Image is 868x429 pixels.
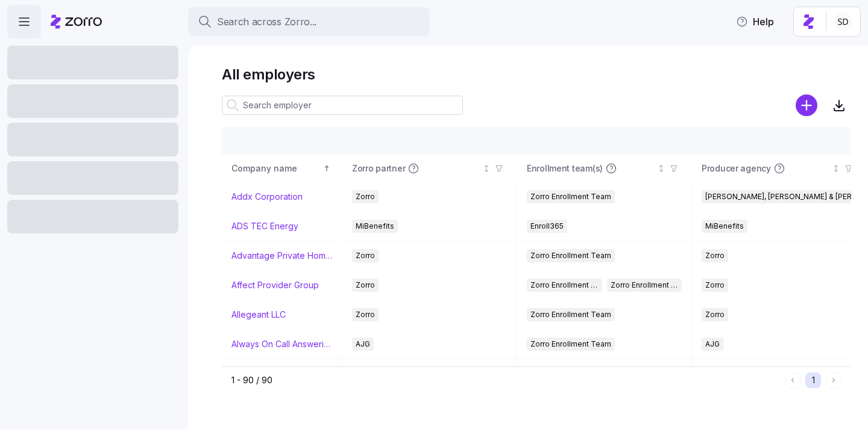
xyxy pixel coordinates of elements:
[356,190,375,203] span: Zorro
[217,14,316,29] span: Search across Zorro...
[726,10,784,34] button: Help
[527,162,603,174] span: Enrollment team(s)
[231,250,332,262] a: Advantage Private Home Care
[530,308,611,321] span: Zorro Enrollment Team
[231,191,303,203] a: Addx Corporation
[834,12,853,31] img: 038087f1531ae87852c32fa7be65e69b
[356,279,375,292] span: Zorro
[342,155,517,182] th: Zorro partnerNot sorted
[517,155,692,182] th: Enrollment team(s)Not sorted
[657,164,665,173] div: Not sorted
[322,164,331,173] div: Sorted ascending
[231,220,298,232] a: ADS TEC Energy
[705,279,725,292] span: Zorro
[231,162,321,175] div: Company name
[356,220,394,233] span: MiBenefits
[530,220,564,233] span: Enroll365
[692,155,867,182] th: Producer agencyNot sorted
[530,279,599,292] span: Zorro Enrollment Team
[805,372,821,388] button: 1
[705,220,744,233] span: MiBenefits
[222,155,342,182] th: Company nameSorted ascending
[530,249,611,262] span: Zorro Enrollment Team
[222,65,851,84] h1: All employers
[832,164,840,173] div: Not sorted
[530,190,611,203] span: Zorro Enrollment Team
[231,309,286,321] a: Allegeant LLC
[705,338,720,351] span: AJG
[796,94,817,116] svg: add icon
[826,372,841,388] button: Next page
[222,96,463,115] input: Search employer
[231,374,780,386] div: 1 - 90 / 90
[530,338,611,351] span: Zorro Enrollment Team
[356,308,375,321] span: Zorro
[352,162,405,174] span: Zorro partner
[785,372,800,388] button: Previous page
[702,162,771,174] span: Producer agency
[231,279,319,291] a: Affect Provider Group
[611,279,679,292] span: Zorro Enrollment Experts
[356,338,370,351] span: AJG
[231,338,332,350] a: Always On Call Answering Service
[705,308,725,321] span: Zorro
[356,249,375,262] span: Zorro
[736,14,774,29] span: Help
[705,249,725,262] span: Zorro
[188,7,429,36] button: Search across Zorro...
[482,164,491,173] div: Not sorted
